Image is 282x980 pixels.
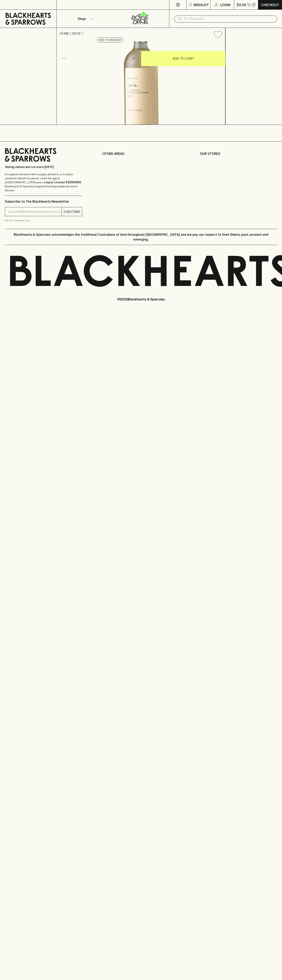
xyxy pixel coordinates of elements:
img: 39742.png [57,41,225,125]
a: SHOP [72,32,81,35]
p: Wishlist [194,2,209,7]
strong: Liquor License #32064953 [44,181,81,184]
p: Blackhearts & Sparrows acknowledges the traditional Custodians of land throughout [GEOGRAPHIC_DAT... [8,232,274,242]
input: e.g. jane@blackheartsandsparrows.com.au [8,209,62,215]
p: It is against the law to sell or supply alcohol to, or to obtain alcohol on behalf of a person un... [5,172,82,192]
p: Login [220,2,230,7]
p: Shop [78,16,86,21]
button: Add to wishlist [212,29,224,40]
button: Shop [57,10,113,28]
p: SUBSCRIBE [63,209,80,214]
p: $0.00 [237,2,246,7]
a: HOME [60,32,69,35]
button: ADD TO CART [141,51,225,66]
p: Checkout [261,2,279,7]
p: We will never spam you [5,218,82,222]
p: Sibling owned and run since [DATE] [5,165,82,169]
button: Add to wishlist [97,38,123,42]
p: Subscribe to The Blackhearts Newsletter [5,199,82,204]
p: ADD TO CART [173,56,194,61]
button: SUBSCRIBE [62,207,82,216]
p: OTHER AREAS [102,151,180,156]
p: OUR STORES [200,151,277,156]
p: ⠀ [57,2,60,7]
p: 0 [253,4,255,6]
input: Try "Pinot noir" [184,16,274,22]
